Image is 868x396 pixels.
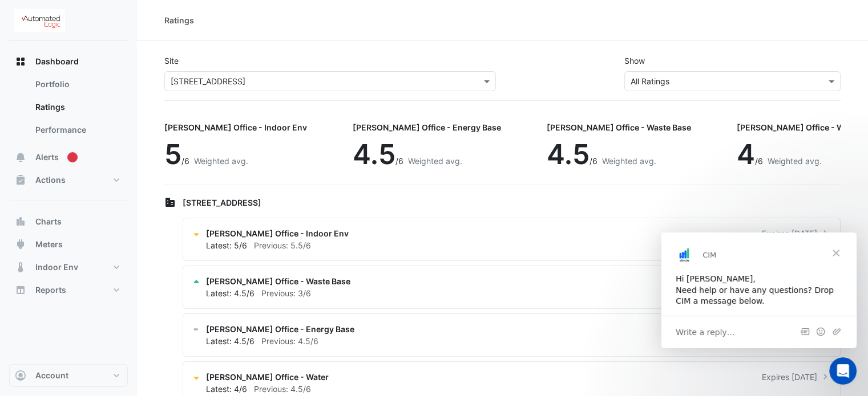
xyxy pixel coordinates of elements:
[9,50,128,73] button: Dashboard
[15,216,26,227] app-icon: Charts
[15,262,26,273] app-icon: Indoor Env
[9,256,128,279] button: Indoor Env
[35,370,68,381] span: Account
[254,384,311,394] span: Previous: 4.5/6
[35,152,59,163] span: Alerts
[15,239,26,250] app-icon: Meters
[206,384,247,394] span: Latest: 4/6
[206,288,255,298] span: Latest: 4.5/6
[164,121,307,133] div: [PERSON_NAME] Office - Indoor Env
[164,55,179,67] label: Site
[164,137,181,171] span: 5
[395,156,403,166] span: /6
[9,210,128,233] button: Charts
[206,336,255,346] span: Latest: 4.5/6
[35,239,63,250] span: Meters
[35,56,79,67] span: Dashboard
[181,156,189,166] span: /6
[590,156,597,166] span: /6
[9,146,128,169] button: Alerts
[353,137,395,171] span: 4.5
[35,262,78,273] span: Indoor Env
[547,137,590,171] span: 4.5
[768,156,822,166] span: Weighted avg.
[35,174,66,186] span: Actions
[67,152,78,162] div: Tooltip anchor
[35,216,62,227] span: Charts
[206,371,329,383] span: [PERSON_NAME] Office - Water
[26,119,128,141] a: Performance
[206,275,350,287] span: [PERSON_NAME] Office - Waste Base
[762,371,817,383] span: Expires [DATE]
[15,152,26,163] app-icon: Alerts
[9,233,128,256] button: Meters
[624,55,645,67] label: Show
[408,156,462,166] span: Weighted avg.
[164,14,194,26] div: Ratings
[261,336,318,346] span: Previous: 4.5/6
[15,56,26,67] app-icon: Dashboard
[26,73,128,96] a: Portfolio
[9,169,128,191] button: Actions
[737,121,859,133] div: [PERSON_NAME] Office - Water
[35,284,66,296] span: Reports
[194,156,248,166] span: Weighted avg.
[829,357,857,385] iframe: Intercom live chat
[9,364,128,387] button: Account
[737,137,755,171] span: 4
[183,198,261,207] span: [STREET_ADDRESS]
[14,9,65,32] img: Company Logo
[9,279,128,301] button: Reports
[26,96,128,119] a: Ratings
[261,288,311,298] span: Previous: 3/6
[15,174,26,186] app-icon: Actions
[547,121,691,133] div: [PERSON_NAME] Office - Waste Base
[206,240,247,250] span: Latest: 5/6
[661,232,857,348] iframe: Intercom live chat message
[353,121,501,133] div: [PERSON_NAME] Office - Energy Base
[15,284,26,296] app-icon: Reports
[206,323,354,335] span: [PERSON_NAME] Office - Energy Base
[9,73,128,146] div: Dashboard
[254,240,311,250] span: Previous: 5.5/6
[755,156,763,166] span: /6
[762,227,817,239] span: Expires [DATE]
[602,156,656,166] span: Weighted avg.
[206,227,349,239] span: [PERSON_NAME] Office - Indoor Env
